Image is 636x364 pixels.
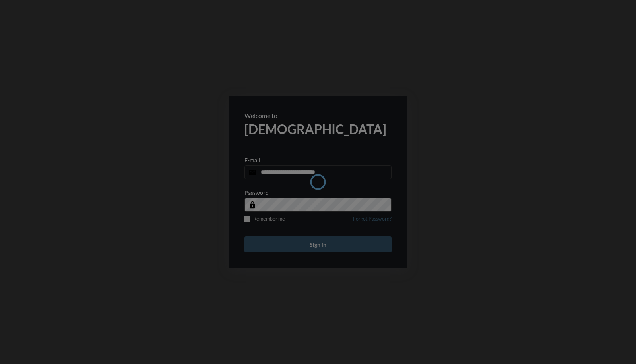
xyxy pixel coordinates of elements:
[244,121,392,137] h2: [DEMOGRAPHIC_DATA]
[244,236,392,252] button: Sign in
[244,157,260,163] p: E-mail
[244,112,392,119] p: Welcome to
[244,189,269,196] p: Password
[244,216,285,222] label: Remember me
[353,216,392,227] a: Forgot Password?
